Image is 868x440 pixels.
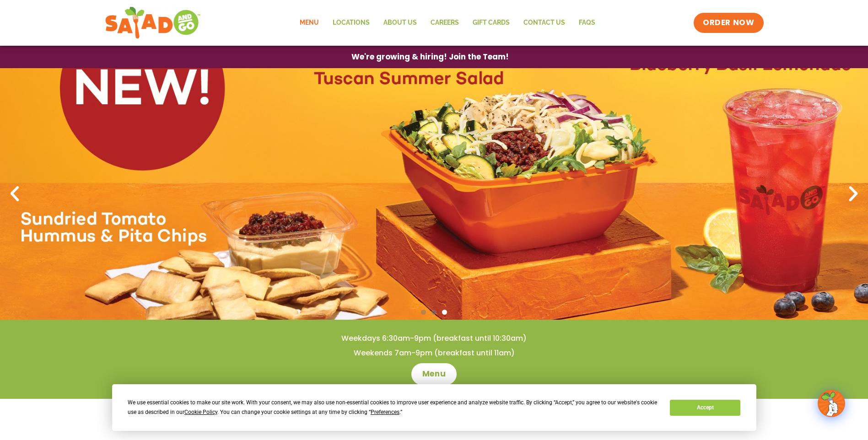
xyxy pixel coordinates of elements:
span: Go to slide 2 [431,310,437,315]
span: Preferences [371,409,399,415]
div: We use essential cookies to make our site work. With your consent, we may also use non-essential ... [128,398,659,417]
a: About Us [377,12,424,33]
div: Previous slide [5,184,25,204]
a: Menu [293,12,326,33]
img: new-SAG-logo-768×292 [105,5,201,41]
span: Menu [422,369,446,380]
h4: Weekdays 6:30am-9pm (breakfast until 10:30am) [18,333,850,343]
a: Careers [424,12,466,33]
a: ORDER NOW [694,13,763,33]
h4: Weekends 7am-9pm (breakfast until 11am) [18,348,850,358]
span: We're growing & hiring! Join the Team! [351,53,509,61]
span: Go to slide 1 [421,310,426,315]
span: ORDER NOW [703,17,754,28]
span: Cookie Policy [184,409,217,415]
a: Menu [411,363,457,385]
img: wpChatIcon [819,391,844,416]
a: We're growing & hiring! Join the Team! [338,46,523,68]
a: Locations [326,12,377,33]
a: GIFT CARDS [466,12,517,33]
nav: Menu [293,12,602,33]
button: Accept [670,400,740,416]
div: Next slide [843,184,863,204]
a: FAQs [572,12,602,33]
div: Cookie Consent Prompt [112,384,756,431]
a: Contact Us [517,12,572,33]
span: Go to slide 3 [442,310,447,315]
